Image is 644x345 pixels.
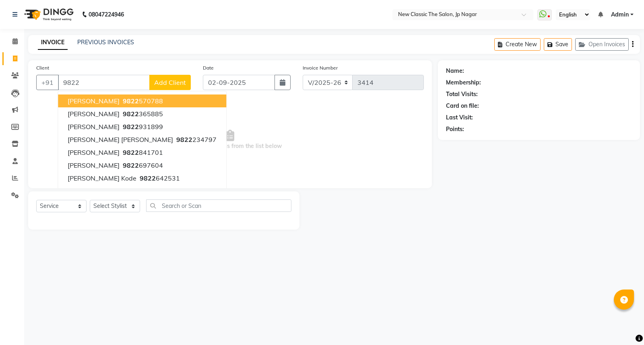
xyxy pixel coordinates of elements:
[68,123,120,131] span: [PERSON_NAME]
[58,75,150,90] input: Search by Name/Mobile/Email/Code
[68,148,120,156] span: [PERSON_NAME]
[575,38,629,51] button: Open Invoices
[68,187,120,195] span: [PERSON_NAME]
[203,64,214,72] label: Date
[36,64,49,72] label: Client
[140,174,156,182] span: 9822
[21,3,76,26] img: logo
[121,148,163,156] ngb-highlight: 841701
[121,110,163,118] ngb-highlight: 365885
[68,174,136,182] span: [PERSON_NAME] kode
[446,113,473,122] div: Last Visit:
[146,199,291,212] input: Search or Scan
[68,161,120,169] span: [PERSON_NAME]
[123,148,139,156] span: 9822
[121,123,163,131] ngb-highlight: 931899
[446,90,478,99] div: Total Visits:
[154,78,186,86] span: Add Client
[175,136,217,144] ngb-highlight: 234797
[149,75,191,90] button: Add Client
[36,75,59,90] button: +91
[610,313,636,337] iframe: chat widget
[446,78,481,87] div: Membership:
[303,64,338,72] label: Invoice Number
[446,125,464,133] div: Points:
[123,161,139,169] span: 9822
[77,39,134,46] a: PREVIOUS INVOICES
[121,161,163,169] ngb-highlight: 697604
[121,97,163,105] ngb-highlight: 570788
[68,110,120,118] span: [PERSON_NAME]
[123,97,139,105] span: 9822
[36,100,424,180] span: Select & add items from the list below
[38,35,68,50] a: INVOICE
[68,97,120,105] span: [PERSON_NAME]
[123,123,139,131] span: 9822
[89,3,124,26] b: 08047224946
[138,174,180,182] ngb-highlight: 642531
[494,38,541,51] button: Create New
[611,10,629,19] span: Admin
[544,38,572,51] button: Save
[123,110,139,118] span: 9822
[446,67,464,75] div: Name:
[68,136,173,144] span: [PERSON_NAME] [PERSON_NAME]
[123,187,139,195] span: 9822
[446,102,479,110] div: Card on file:
[121,187,163,195] ngb-highlight: 228305
[176,136,192,144] span: 9822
